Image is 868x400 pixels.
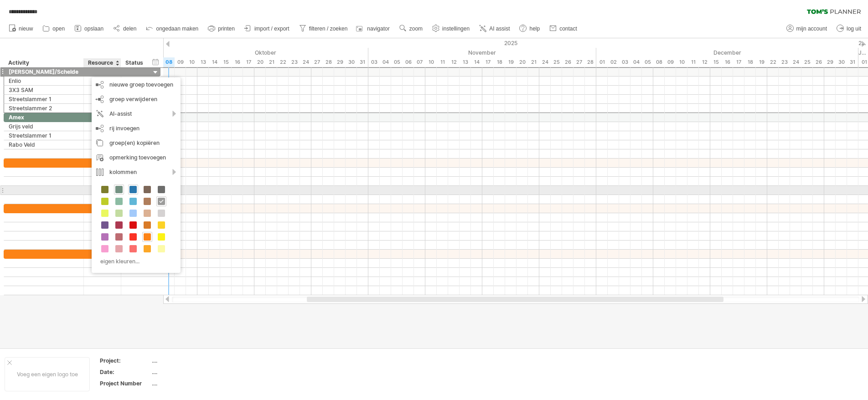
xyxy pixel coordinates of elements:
div: donderdag, 9 Oktober 2025 [175,57,186,67]
div: .... [152,368,228,376]
a: delen [111,23,139,35]
div: eigen kleuren... [96,255,173,267]
div: rij invoegen [92,121,181,136]
div: donderdag, 13 November 2025 [460,57,471,67]
div: Amex [9,113,79,122]
div: maandag, 3 November 2025 [368,57,380,67]
div: Grijs veld [9,122,79,131]
div: maandag, 27 Oktober 2025 [311,57,323,67]
div: nieuwe groep toevoegen [92,77,181,92]
div: woensdag, 29 Oktober 2025 [334,57,346,67]
div: donderdag, 6 November 2025 [403,57,414,67]
div: Project Number [100,379,150,387]
span: printen [218,26,235,32]
a: help [517,23,542,35]
div: woensdag, 24 December 2025 [790,57,801,67]
span: instellingen [442,26,470,32]
div: Voeg een eigen logo toe [5,357,90,391]
div: Resource [88,58,116,67]
div: Project: [100,357,150,364]
div: dinsdag, 16 December 2025 [722,57,733,67]
span: filteren / zoeken [309,26,348,32]
div: woensdag, 8 Oktober 2025 [163,57,175,67]
div: groep(en) kopiëren [92,136,181,150]
div: dinsdag, 18 November 2025 [494,57,505,67]
div: vrijdag, 10 Oktober 2025 [186,57,197,67]
a: import / export [242,23,292,35]
div: maandag, 24 November 2025 [539,57,551,67]
div: maandag, 15 December 2025 [710,57,722,67]
div: maandag, 10 November 2025 [425,57,437,67]
div: dinsdag, 2 December 2025 [608,57,619,67]
span: help [529,26,540,32]
div: woensdag, 26 November 2025 [562,57,573,67]
div: maandag, 29 December 2025 [824,57,836,67]
div: maandag, 1 December 2025 [596,57,608,67]
div: maandag, 20 Oktober 2025 [254,57,266,67]
a: zoom [397,23,425,35]
div: donderdag, 18 December 2025 [744,57,756,67]
div: Date: [100,368,150,376]
div: woensdag, 22 Oktober 2025 [277,57,289,67]
div: Activity [8,58,78,67]
a: AI assist [477,23,512,35]
div: vrijdag, 7 November 2025 [414,57,425,67]
div: Enlio [9,77,79,85]
div: dinsdag, 9 December 2025 [665,57,676,67]
span: opslaan [84,26,103,32]
div: vrijdag, 14 November 2025 [471,57,482,67]
div: Status [125,58,145,67]
div: woensdag, 12 November 2025 [448,57,460,67]
div: donderdag, 23 Oktober 2025 [289,57,300,67]
a: mijn account [784,23,830,35]
span: navigator [367,26,389,32]
div: dinsdag, 14 Oktober 2025 [209,57,220,67]
a: navigator [355,23,392,35]
span: import / export [254,26,289,32]
div: woensdag, 5 November 2025 [391,57,403,67]
div: Streetslammer 1 [9,95,79,103]
div: woensdag, 31 December 2025 [847,57,858,67]
div: opmerking toevoegen [92,150,181,165]
a: log uit [834,23,864,35]
a: contact [547,23,580,35]
div: donderdag, 25 December 2025 [801,57,813,67]
div: dinsdag, 30 December 2025 [836,57,847,67]
div: vrijdag, 28 November 2025 [585,57,596,67]
div: woensdag, 17 December 2025 [733,57,744,67]
div: donderdag, 27 November 2025 [573,57,585,67]
div: kolommen [92,165,181,179]
div: [PERSON_NAME]/Schelde [9,67,79,76]
div: woensdag, 3 December 2025 [619,57,630,67]
div: vrijdag, 31 Oktober 2025 [357,57,368,67]
div: dinsdag, 11 November 2025 [437,57,448,67]
a: opslaan [72,23,106,35]
span: open [52,26,65,32]
div: dinsdag, 21 Oktober 2025 [266,57,277,67]
div: AI-assist [92,107,181,121]
span: nieuw [19,26,33,32]
div: maandag, 8 December 2025 [653,57,665,67]
div: dinsdag, 23 December 2025 [779,57,790,67]
span: AI assist [489,26,510,32]
div: woensdag, 19 November 2025 [505,57,517,67]
div: December 2025 [596,48,858,57]
div: woensdag, 15 Oktober 2025 [220,57,232,67]
span: ongedaan maken [156,26,198,32]
div: vrijdag, 19 December 2025 [756,57,767,67]
a: open [40,23,67,35]
div: vrijdag, 21 November 2025 [528,57,539,67]
div: maandag, 22 December 2025 [767,57,779,67]
span: groep verwijderen [109,96,157,103]
div: dinsdag, 25 November 2025 [551,57,562,67]
span: delen [123,26,136,32]
div: vrijdag, 26 December 2025 [813,57,824,67]
a: filteren / zoeken [297,23,351,35]
div: 3X3 SAM [9,86,79,94]
span: contact [559,26,577,32]
div: November 2025 [368,48,596,57]
span: log uit [847,26,861,32]
div: Rabo Veld [9,140,79,149]
div: dinsdag, 4 November 2025 [380,57,391,67]
div: donderdag, 11 December 2025 [687,57,699,67]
